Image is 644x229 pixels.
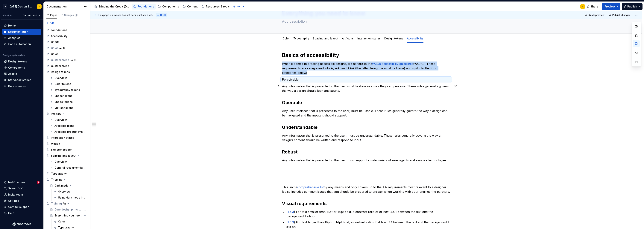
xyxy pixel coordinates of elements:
[51,40,60,44] div: Charts
[47,5,82,8] div: Documentation
[181,4,199,10] a: Content
[282,52,450,59] h1: Basics of accessibility
[48,129,89,135] a: Available product imagery
[58,220,65,223] div: Color
[54,76,67,80] div: Overview
[48,207,89,213] a: Core design principles
[8,84,26,88] div: Data sources
[75,14,78,17] span: 8
[45,51,89,57] a: Color
[45,33,89,39] a: Accessibility
[160,14,166,17] span: Draft
[51,52,58,56] div: Color
[2,59,41,64] a: Design tokens
[93,4,131,10] a: Bringing the Credit [DATE] brand to life across products
[604,5,615,8] span: Preview
[2,23,41,29] a: Home
[2,198,41,204] a: Settings
[51,172,67,176] div: Typography
[52,195,89,201] a: Using dark mode in Figma
[237,5,241,8] span: Add
[1,2,43,10] button: CK[DATE] Design SystemF
[23,14,37,17] span: Current draft
[48,99,89,105] a: Shape tokens
[37,181,40,184] span: 1
[51,46,58,50] div: Color
[45,177,89,183] div: Theming
[51,142,60,146] div: Motion
[622,3,643,10] button: Publish
[54,130,85,134] div: Available product imagery
[48,93,89,99] a: Space tokens
[372,62,413,66] a: W3C’s accessibility guidelines
[282,100,450,106] h2: Operable
[585,3,601,10] button: Share
[51,58,69,62] div: Custom areas
[3,4,7,9] div: CK
[8,211,14,215] div: Help
[54,208,82,211] div: Core design principles
[8,205,29,209] div: Contact support
[51,148,72,152] div: Skeleton loader
[51,64,69,68] div: Custom areas
[51,154,76,158] div: Spacing and layout
[54,184,69,187] div: Dark mode
[293,37,309,40] a: Typography
[627,5,637,8] span: Publish
[2,77,41,83] a: Storybook stories
[612,14,631,17] span: Publish changes
[281,34,291,42] div: Color
[48,159,89,165] a: Overview
[282,109,450,118] p: Any user interface that is presented to the user, must be usable. These rules generally govern th...
[54,214,83,217] div: Everything you need to know
[12,222,31,226] a: Supernova Logo
[2,41,41,47] a: Code automation
[2,83,41,89] a: Data sources
[3,54,25,57] div: Design system data
[46,14,57,17] div: Pages
[8,72,17,76] div: Assets
[21,13,42,18] button: Current draft
[48,213,89,219] a: Everything you need to know
[341,34,355,42] div: Art/icons
[608,13,632,18] button: Publish changes
[50,21,54,24] span: Add
[58,196,86,199] div: Using dark mode in Figma
[64,14,78,17] div: Changes
[282,149,450,155] h2: Robust
[99,5,130,8] div: Bringing the Credit [DATE] brand to life across products
[45,153,89,159] a: Spacing and layout
[282,185,450,194] p: This isn’t a by any means and only covers up to the AA requirements most relevant to a designer. ...
[48,123,89,129] a: Available icons
[51,178,63,182] div: Theming
[2,71,41,77] a: Assets
[2,192,41,198] a: Invite team
[45,57,89,63] a: Custom areas
[45,20,59,26] button: Add
[8,78,31,82] div: Storybook stories
[8,42,31,46] div: Code automation
[51,112,61,116] div: Imagery
[45,135,89,141] a: Interaction states
[8,60,27,63] div: Design tokens
[48,183,89,189] a: Dark mode
[138,5,154,8] div: Foundations
[54,94,72,98] div: Space tokens
[187,5,198,8] div: Content
[54,88,80,92] div: Typography tokens
[288,210,294,214] a: 1.4.3
[8,30,28,34] div: Documentation
[51,202,62,205] div: Training
[48,87,89,93] a: Typography tokens
[282,84,450,93] p: Any information that is presented to the user must be done in a way they can perceive. These rule...
[8,193,23,196] div: Invite team
[8,199,19,203] div: Settings
[51,70,70,74] div: Design tokens
[58,190,70,193] div: Overview
[2,29,41,35] a: Documentation
[39,5,40,8] div: F
[8,187,22,190] div: Search ⌘K
[582,5,583,8] div: F
[588,14,604,17] span: Quick preview
[2,35,41,41] a: Analytics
